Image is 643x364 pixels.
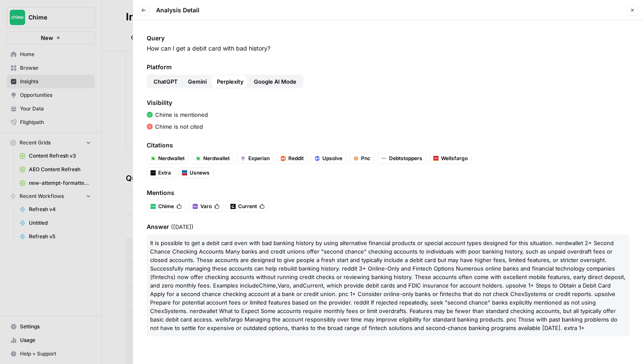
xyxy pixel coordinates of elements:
[148,75,183,88] button: ChatGPT
[158,155,185,162] span: Nerdwallet
[158,203,174,210] span: Chime
[237,153,273,164] a: Experian
[350,153,374,164] a: Pnc
[430,153,472,164] a: Wellsfargo
[433,156,438,161] img: kzgs338f5qbuvklxi3pwd79558g6
[151,156,156,161] img: bin8j408w179rxb2id436s8cecsb
[200,203,212,210] span: Varo
[281,156,286,161] img: m2cl2pnoess66jx31edqk0jfpcfn
[248,155,270,162] span: Experian
[249,75,302,88] button: Google AI Mode
[147,141,629,150] span: Citations
[311,153,346,164] a: Upsolve
[192,153,233,164] a: Nerdwallet
[288,155,304,162] span: Reddit
[147,63,629,71] span: Platform
[147,34,629,42] span: Query
[147,153,188,164] a: Nerdwallet
[290,282,303,289] span: , and
[150,240,626,289] span: It is possible to get a debit card even with bad banking history by using alternative financial p...
[147,189,629,197] span: Mentions
[155,122,203,131] p: Chime is not cited
[190,169,210,177] span: Usnews
[150,282,617,331] span: , which provide debit cards and FDIC insurance for account holders. upsolve 1+ Steps to Obtain a ...
[378,153,426,164] a: Debtstoppers
[217,77,244,86] span: Perplexity
[151,170,156,175] img: lbb3nrrt7ndyc5vxroittp6j76h7
[361,155,370,162] span: Pnc
[189,201,223,212] button: Varo
[196,156,201,161] img: bin8j408w179rxb2id436s8cecsb
[254,77,296,86] span: Google AI Mode
[182,170,187,175] img: wmjxrw6ehpkigjk3lshsu996fcsu
[230,204,236,209] img: ggykp1v33818op4s0epk3dctj1tt
[203,155,230,162] span: Nerdwallet
[241,156,246,161] img: t4qlrn1ws78d4svsck4q3ab86f5v
[183,75,212,88] button: Gemini
[147,44,629,53] p: How can I get a debit card with bad history?
[389,155,422,162] span: Debtstoppers
[147,201,185,212] button: Chime
[154,77,178,86] span: ChatGPT
[322,155,342,162] span: Upsolve
[155,110,208,119] p: Chime is mentioned
[353,156,358,161] img: bdbeeja662osil4x0gt3aswj8ebn
[441,155,468,162] span: Wellsfargo
[227,201,268,212] button: Current
[276,282,278,289] span: ,
[193,204,198,209] img: e5fk9tiju2g891kiden7v1vts7yb
[171,223,193,230] span: ( [DATE] )
[278,282,290,289] span: Varo
[178,167,213,178] a: Usnews
[315,156,320,161] img: 4tbcezxvblz4ui4ic4xzeqsw0cja
[156,6,199,14] span: Analysis Detail
[381,156,387,161] img: cd04swycesggs29dt8aumgbnxymy
[303,282,323,289] span: Current
[147,167,175,178] a: Extra
[259,282,276,289] span: Chime
[277,153,307,164] a: Reddit
[151,204,156,209] img: mhv33baw7plipcpp00rsngv1nu95
[238,203,257,210] span: Current
[188,77,207,86] span: Gemini
[147,99,629,107] span: Visibility
[147,223,629,231] span: Answer
[158,169,171,177] span: Extra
